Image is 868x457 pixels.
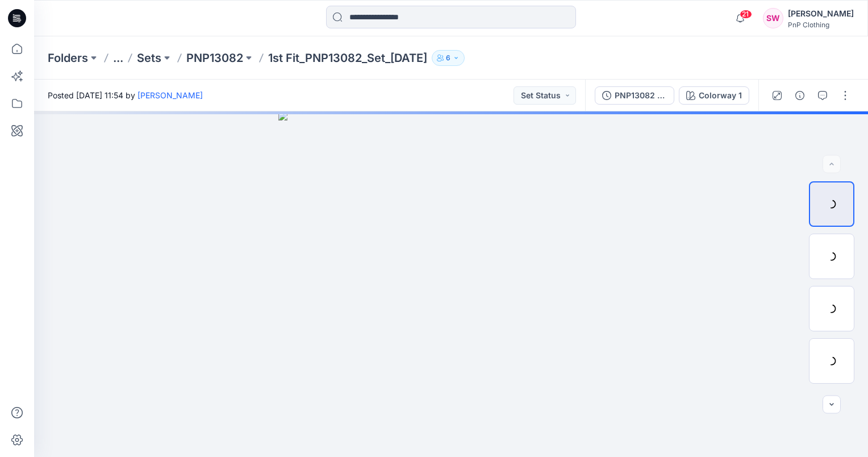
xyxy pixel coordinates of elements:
div: PnP Clothing [788,20,854,29]
a: [PERSON_NAME] [137,90,203,100]
button: Details [791,86,809,105]
button: 6 [432,50,465,66]
a: Folders [48,50,88,66]
span: Posted [DATE] 11:54 by [48,89,203,101]
p: 6 [446,52,450,64]
div: Colorway 1 [699,89,742,102]
button: ... [113,50,123,66]
button: PNP13082 - 1ST FIT [595,86,674,105]
div: [PERSON_NAME] [788,7,854,20]
a: Sets [137,50,161,66]
span: 21 [740,10,752,19]
a: PNP13082 [186,50,243,66]
p: 1st Fit_PNP13082_Set_[DATE] [268,50,427,66]
div: SW [763,8,783,28]
img: eyJhbGciOiJIUzI1NiIsImtpZCI6IjAiLCJzbHQiOiJzZXMiLCJ0eXAiOiJKV1QifQ.eyJkYXRhIjp7InR5cGUiOiJzdG9yYW... [278,111,624,457]
div: PNP13082 - 1ST FIT [615,89,667,102]
button: Colorway 1 [679,86,749,105]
